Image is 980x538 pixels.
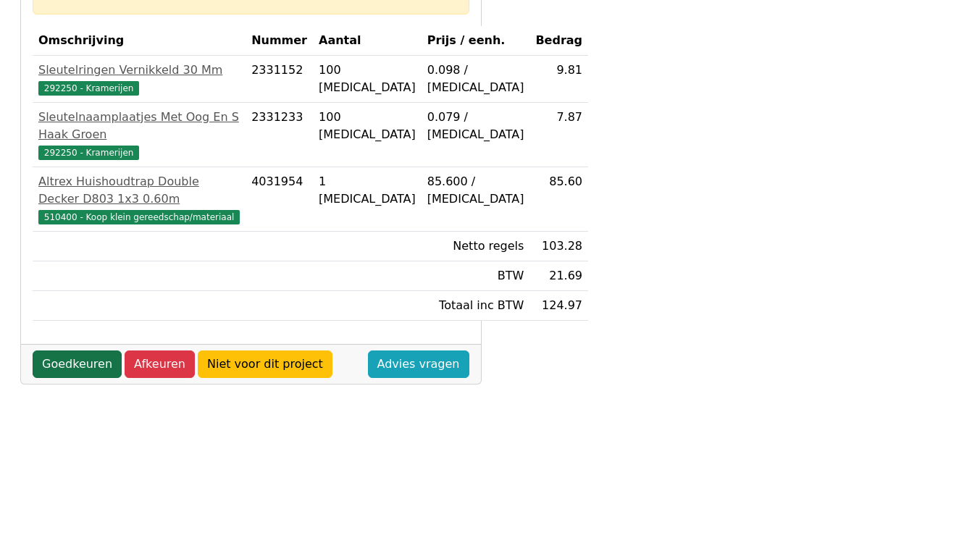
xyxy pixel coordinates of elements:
div: 85.600 / [MEDICAL_DATA] [427,173,524,208]
th: Aantal [313,26,422,56]
a: Afkeuren [125,350,195,378]
a: Sleutelnaamplaatjes Met Oog En S Haak Groen292250 - Kramerijen [38,109,240,161]
a: Altrex Huishoudtrap Double Decker D803 1x3 0.60m510400 - Koop klein gereedschap/materiaal [38,173,240,225]
td: 2331233 [246,103,313,167]
div: 0.079 / [MEDICAL_DATA] [427,109,524,143]
a: Niet voor dit project [198,350,332,378]
td: 2331152 [246,56,313,103]
td: 103.28 [529,232,588,261]
th: Bedrag [529,26,588,56]
td: Netto regels [422,232,530,261]
div: 100 [MEDICAL_DATA] [319,62,416,96]
td: 85.60 [529,167,588,232]
span: 292250 - Kramerijen [38,81,139,96]
a: Advies vragen [368,350,469,378]
td: BTW [422,261,530,291]
div: Sleutelnaamplaatjes Met Oog En S Haak Groen [38,109,240,143]
td: 4031954 [246,167,313,232]
td: 124.97 [529,291,588,321]
td: Totaal inc BTW [422,291,530,321]
div: Altrex Huishoudtrap Double Decker D803 1x3 0.60m [38,173,240,208]
th: Nummer [246,26,313,56]
div: 1 [MEDICAL_DATA] [319,173,416,208]
span: 510400 - Koop klein gereedschap/materiaal [38,210,240,224]
div: 100 [MEDICAL_DATA] [319,109,416,143]
th: Prijs / eenh. [422,26,530,56]
td: 9.81 [529,56,588,103]
div: Sleutelringen Vernikkeld 30 Mm [38,62,240,79]
div: 0.098 / [MEDICAL_DATA] [427,62,524,96]
td: 21.69 [529,261,588,291]
th: Omschrijving [33,26,246,56]
a: Goedkeuren [33,350,122,378]
a: Sleutelringen Vernikkeld 30 Mm292250 - Kramerijen [38,62,240,96]
td: 7.87 [529,103,588,167]
span: 292250 - Kramerijen [38,146,139,160]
